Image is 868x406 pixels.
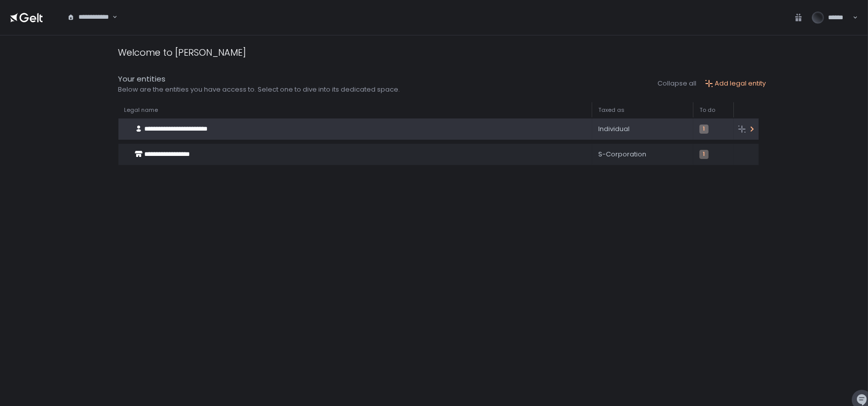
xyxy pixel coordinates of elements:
[699,106,715,114] span: To do
[598,106,625,114] span: Taxed as
[699,150,709,159] span: 1
[699,125,709,134] span: 1
[705,79,766,88] button: Add legal entity
[125,106,158,114] span: Legal name
[598,150,687,159] div: S-Corporation
[118,85,400,94] div: Below are the entities you have access to. Select one to dive into its dedicated space.
[67,22,111,32] input: Search for option
[658,79,697,88] button: Collapse all
[598,125,687,134] div: Individual
[118,46,246,59] div: Welcome to [PERSON_NAME]
[61,7,117,28] div: Search for option
[118,73,400,85] div: Your entities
